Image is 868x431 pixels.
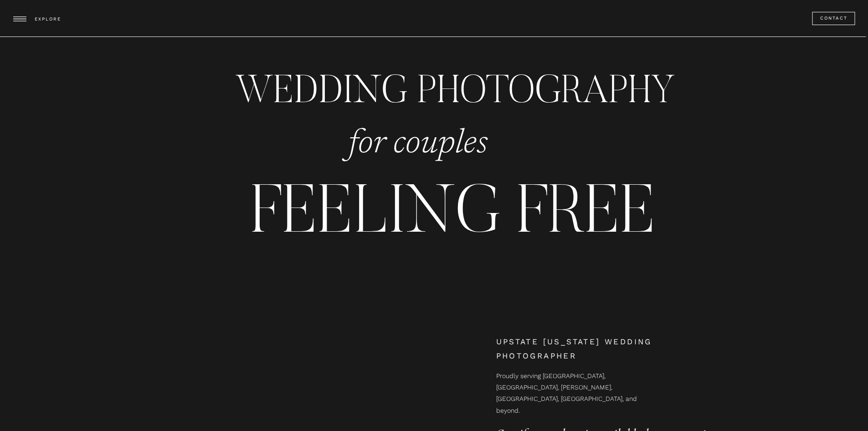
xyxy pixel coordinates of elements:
[820,14,848,23] a: Contact
[496,370,639,396] h2: Proudly serving [GEOGRAPHIC_DATA], [GEOGRAPHIC_DATA], [PERSON_NAME], [GEOGRAPHIC_DATA], [GEOGRAPH...
[235,66,685,116] h2: WEDDING PHOTOGRAPHY
[496,335,694,362] h1: Upstate [US_STATE] Wedding Photographer
[197,169,709,234] h3: FEELING FREE
[35,15,63,24] h3: EXPLORE
[348,124,490,169] h2: for couples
